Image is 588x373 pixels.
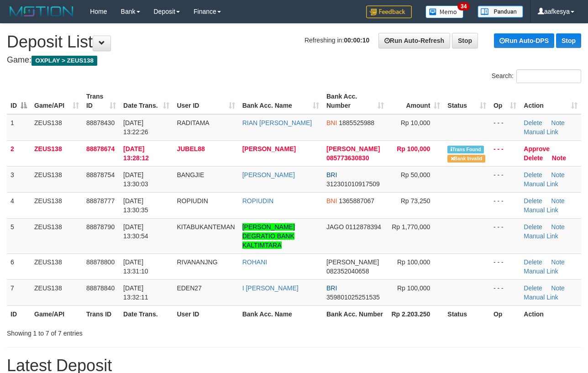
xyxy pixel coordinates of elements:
[346,223,381,231] span: Copy 0112878394 to clipboard
[494,33,554,48] a: Run Auto-DPS
[339,119,374,126] span: Copy 1885525988 to clipboard
[524,258,542,266] a: Delete
[173,88,238,114] th: User ID: activate to sort column ascending
[339,197,374,205] span: Copy 1365887067 to clipboard
[444,88,490,114] th: Status: activate to sort column ascending
[86,258,115,266] span: 88878800
[123,145,149,162] span: [DATE] 13:28:12
[177,145,205,152] span: JUBEL88
[388,88,444,114] th: Amount: activate to sort column ascending
[490,114,520,141] td: - - -
[242,197,273,205] a: ROPIUDIN
[524,284,542,292] a: Delete
[520,88,581,114] th: Action: activate to sort column ascending
[366,5,412,18] img: Feedback.jpg
[326,284,337,292] span: BRI
[397,145,430,152] span: Rp 100,000
[444,305,490,322] th: Status
[7,5,76,18] img: MOTION_logo.png
[31,305,83,322] th: Game/API
[7,192,31,218] td: 4
[123,171,148,188] span: [DATE] 13:30:03
[551,223,565,231] a: Note
[447,146,484,153] span: Similar transaction found
[7,305,31,322] th: ID
[31,192,83,218] td: ZEUS138
[304,37,369,44] span: Refreshing in:
[326,154,369,162] span: Copy 085773630830 to clipboard
[490,218,520,253] td: - - -
[86,145,115,152] span: 88878674
[344,37,369,44] strong: 00:00:10
[177,119,209,126] span: RADITAMA
[31,218,83,253] td: ZEUS138
[524,154,543,162] a: Delete
[239,305,323,322] th: Bank Acc. Name
[83,305,120,322] th: Trans ID
[524,145,550,152] a: Approve
[326,119,337,126] span: BNI
[323,88,388,114] th: Bank Acc. Number: activate to sort column ascending
[7,218,31,253] td: 5
[378,33,450,48] a: Run Auto-Refresh
[551,258,565,266] a: Note
[31,56,97,66] span: OXPLAY > ZEUS138
[86,223,115,231] span: 88878790
[492,69,581,83] label: Search:
[397,284,430,292] span: Rp 100,000
[123,223,148,240] span: [DATE] 13:30:54
[490,88,520,114] th: Op: activate to sort column ascending
[392,223,430,231] span: Rp 1,770,000
[123,284,148,301] span: [DATE] 13:32:11
[86,284,115,292] span: 88878840
[326,145,380,152] span: [PERSON_NAME]
[177,171,204,179] span: BANGJIE
[323,305,388,322] th: Bank Acc. Number
[551,119,565,126] a: Note
[123,119,148,136] span: [DATE] 13:22:26
[490,279,520,305] td: - - -
[478,5,523,18] img: panduan.png
[326,258,379,266] span: [PERSON_NAME]
[7,325,238,338] div: Showing 1 to 7 of 7 entries
[552,154,566,162] a: Note
[447,155,485,163] span: Bank is not match
[490,192,520,218] td: - - -
[7,140,31,166] td: 2
[524,223,542,231] a: Delete
[326,171,337,179] span: BRI
[457,2,470,11] span: 34
[490,166,520,192] td: - - -
[326,268,369,275] span: Copy 082352040658 to clipboard
[242,284,299,292] a: I [PERSON_NAME]
[7,166,31,192] td: 3
[242,119,312,126] a: RIAN [PERSON_NAME]
[86,171,115,179] span: 88878754
[83,88,120,114] th: Trans ID: activate to sort column ascending
[551,284,565,292] a: Note
[242,145,296,152] a: [PERSON_NAME]
[524,294,558,301] a: Manual Link
[490,305,520,322] th: Op
[551,197,565,205] a: Note
[326,180,380,188] span: Copy 312301010917509 to clipboard
[242,171,295,179] a: [PERSON_NAME]
[524,206,558,214] a: Manual Link
[524,232,558,240] a: Manual Link
[401,171,430,179] span: Rp 50,000
[239,88,323,114] th: Bank Acc. Name: activate to sort column ascending
[524,171,542,179] a: Delete
[401,197,430,205] span: Rp 73,250
[524,268,558,275] a: Manual Link
[524,128,558,136] a: Manual Link
[31,253,83,279] td: ZEUS138
[120,88,173,114] th: Date Trans.: activate to sort column ascending
[177,223,235,231] span: KITABUKANTEMAN
[490,253,520,279] td: - - -
[7,279,31,305] td: 7
[7,253,31,279] td: 6
[326,223,344,231] span: JAGO
[397,258,430,266] span: Rp 100,000
[120,305,173,322] th: Date Trans.
[242,223,295,249] a: [PERSON_NAME] DEGRATIO BANK KALTIMTARA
